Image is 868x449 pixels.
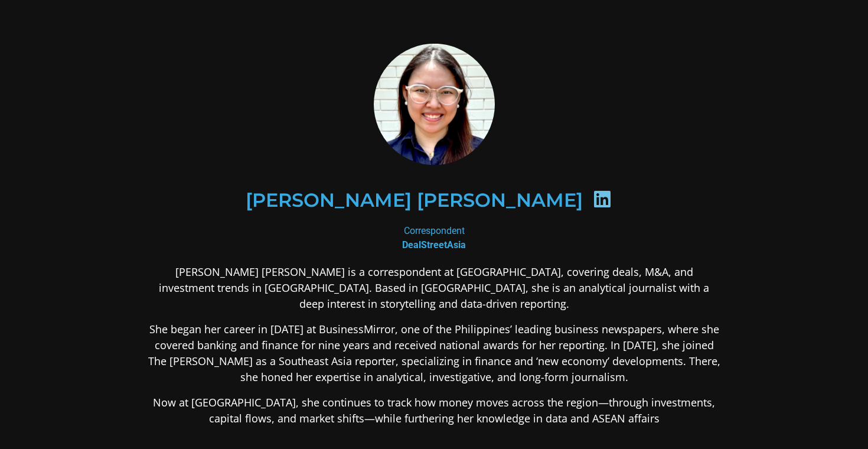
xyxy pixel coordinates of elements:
p: She began her career in [DATE] at BusinessMirror, one of the Philippines’ leading business newspa... [147,321,721,385]
p: [PERSON_NAME] [PERSON_NAME] is a correspondent at [GEOGRAPHIC_DATA], covering deals, M&A, and inv... [147,264,721,312]
p: Now at [GEOGRAPHIC_DATA], she continues to track how money moves across the region—through invest... [147,395,721,427]
b: DealStreetAsia [402,239,466,250]
h2: [PERSON_NAME] [PERSON_NAME] [246,191,583,210]
div: Correspondent [147,224,721,252]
